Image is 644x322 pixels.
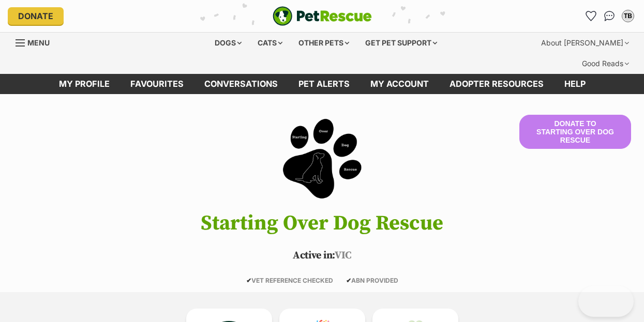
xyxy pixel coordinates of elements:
a: My account [360,74,439,94]
a: Adopter resources [439,74,554,94]
img: Starting Over Dog Rescue [263,115,381,203]
div: Good Reads [575,53,636,74]
a: Favourites [582,8,599,24]
a: My profile [49,74,120,94]
a: Menu [16,33,57,51]
icon: ✔ [346,277,351,284]
button: My account [620,8,636,24]
img: chat-41dd97257d64d25036548639549fe6c8038ab92f7586957e7f3b1b290dea8141.svg [604,11,615,21]
img: logo-e224e6f780fb5917bec1dbf3a21bbac754714ae5b6737aabdf751b685950b380.svg [273,6,372,26]
div: Cats [250,33,290,53]
a: Donate [8,7,64,25]
iframe: Help Scout Beacon - Open [578,286,634,317]
icon: ✔ [246,277,251,284]
div: Dogs [207,33,249,53]
span: Menu [27,38,50,47]
a: conversations [194,74,288,94]
a: Help [554,74,596,94]
a: PetRescue [273,6,372,26]
div: Other pets [291,33,356,53]
a: Pet alerts [288,74,360,94]
button: Donate to Starting Over Dog Rescue [519,115,631,149]
span: Active in: [293,249,335,262]
div: Get pet support [358,33,444,53]
ul: Account quick links [582,8,636,24]
div: TB [623,11,633,21]
a: Conversations [601,8,618,24]
span: ABN PROVIDED [346,277,398,284]
a: Favourites [120,74,194,94]
span: VET REFERENCE CHECKED [246,277,333,284]
div: About [PERSON_NAME] [534,33,636,53]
